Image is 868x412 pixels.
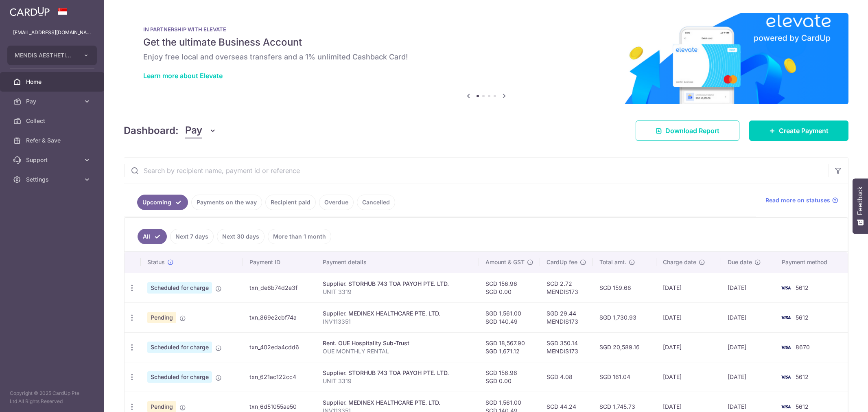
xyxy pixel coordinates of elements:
th: Payment method [775,252,848,273]
td: SGD 161.04 [593,362,657,392]
a: Next 30 days [217,229,265,244]
img: Bank Card [778,372,794,382]
span: 5612 [796,284,809,291]
p: [EMAIL_ADDRESS][DOMAIN_NAME] [13,28,91,37]
a: Recipient paid [265,195,316,210]
img: Bank Card [778,342,794,352]
td: SGD 2.72 MENDIS173 [540,273,593,302]
p: INV113351 [323,318,472,326]
td: [DATE] [656,332,721,362]
img: Bank Card [778,313,794,322]
span: Charge date [663,258,696,266]
input: Search by recipient name, payment id or reference [124,158,829,184]
td: SGD 159.68 [593,273,657,302]
img: Bank Card [778,402,794,412]
th: Payment details [316,252,479,273]
th: Payment ID [243,252,316,273]
div: Supplier. STORHUB 743 TOA PAYOH PTE. LTD. [323,369,472,377]
a: Create Payment [749,121,848,141]
td: [DATE] [721,362,775,392]
img: Bank Card [778,283,794,293]
td: SGD 1,561.00 SGD 140.49 [479,302,540,332]
td: [DATE] [656,362,721,392]
span: Pending [147,312,176,323]
a: Download Report [636,121,739,141]
td: [DATE] [721,302,775,332]
p: OUE MONTHLY RENTAL [323,347,472,355]
a: Learn more about Elevate [143,72,223,80]
p: UNIT 3319 [323,288,472,296]
span: Scheduled for charge [147,282,212,294]
img: CardUp [10,7,50,16]
span: Download Report [665,126,719,136]
td: SGD 18,567.90 SGD 1,671.12 [479,332,540,362]
span: 8670 [796,344,810,351]
a: Cancelled [357,195,395,210]
td: [DATE] [721,273,775,302]
span: Collect [26,117,80,125]
span: Settings [26,175,80,184]
img: Renovation banner [124,13,848,104]
a: Read more on statuses [765,196,838,204]
a: All [138,229,167,244]
span: 5612 [796,373,809,380]
span: Support [26,156,80,164]
span: Scheduled for charge [147,342,212,353]
td: SGD 350.14 MENDIS173 [540,332,593,362]
td: txn_869e2cbf74a [243,302,316,332]
span: Amount & GST [485,258,525,266]
a: Overdue [319,195,354,210]
span: Due date [728,258,752,266]
span: Total amt. [599,258,626,266]
span: CardUp fee [547,258,577,266]
td: [DATE] [721,332,775,362]
span: 5612 [796,403,809,410]
td: txn_402eda4cdd6 [243,332,316,362]
a: Payments on the way [191,195,262,210]
button: Feedback - Show survey [853,178,868,234]
td: SGD 4.08 [540,362,593,392]
td: txn_621ac122cc4 [243,362,316,392]
span: Pay [26,97,80,105]
span: Read more on statuses [765,196,830,204]
div: Supplier. MEDINEX HEALTHCARE PTE. LTD. [323,309,472,318]
p: IN PARTNERSHIP WITH ELEVATE [143,26,829,33]
h6: Enjoy free local and overseas transfers and a 1% unlimited Cashback Card! [143,52,829,62]
h4: Dashboard: [124,123,179,138]
td: txn_de6b74d2e3f [243,273,316,302]
td: [DATE] [656,273,721,302]
div: Supplier. MEDINEX HEALTHCARE PTE. LTD. [323,399,472,407]
a: More than 1 month [268,229,331,244]
div: Supplier. STORHUB 743 TOA PAYOH PTE. LTD. [323,280,472,288]
p: UNIT 3319 [323,377,472,385]
td: SGD 1,730.93 [593,302,657,332]
span: Create Payment [779,126,829,136]
td: SGD 156.96 SGD 0.00 [479,273,540,302]
span: Feedback [857,186,864,215]
span: Refer & Save [26,136,80,145]
td: SGD 29.44 MENDIS173 [540,302,593,332]
span: Home [26,78,80,86]
a: Upcoming [137,195,188,210]
h5: Get the ultimate Business Account [143,36,829,49]
span: Scheduled for charge [147,371,212,383]
a: Next 7 days [170,229,214,244]
td: SGD 20,589.16 [593,332,657,362]
span: Pay [185,123,202,138]
td: SGD 156.96 SGD 0.00 [479,362,540,392]
button: Pay [185,123,216,138]
span: MENDIS AESTHETICS PTE. LTD. [15,51,75,59]
span: 5612 [796,314,809,321]
td: [DATE] [656,302,721,332]
button: MENDIS AESTHETICS PTE. LTD. [7,46,97,65]
span: Status [147,258,165,266]
div: Rent. OUE Hospitality Sub-Trust [323,339,472,347]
